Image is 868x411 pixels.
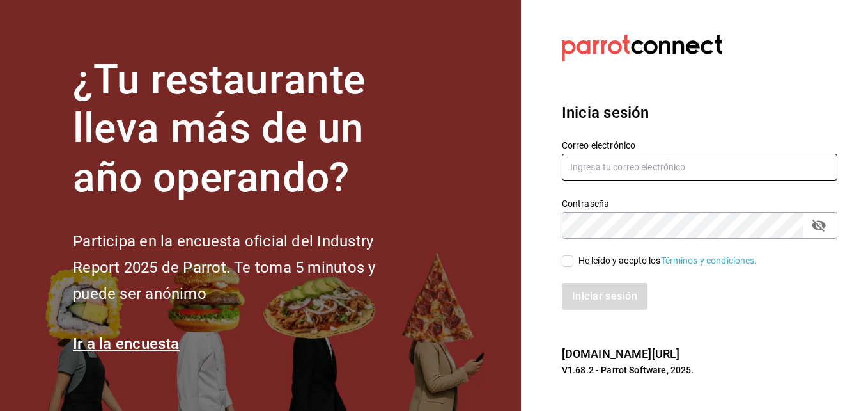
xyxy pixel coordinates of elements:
[578,254,757,268] div: He leído y acepto los
[73,229,418,307] h2: Participa en la encuesta oficial del Industry Report 2025 de Parrot. Te toma 5 minutos y puede se...
[562,198,837,207] label: Contraseña
[562,347,679,360] a: [DOMAIN_NAME][URL]
[562,364,837,376] p: V1.68.2 - Parrot Software, 2025.
[73,56,418,203] h1: ¿Tu restaurante lleva más de un año operando?
[661,255,757,266] a: Términos y condiciones.
[562,101,837,124] h3: Inicia sesión
[562,140,837,149] label: Correo electrónico
[808,214,830,236] button: passwordField
[562,154,837,181] input: Ingresa tu correo electrónico
[73,335,180,353] a: Ir a la encuesta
